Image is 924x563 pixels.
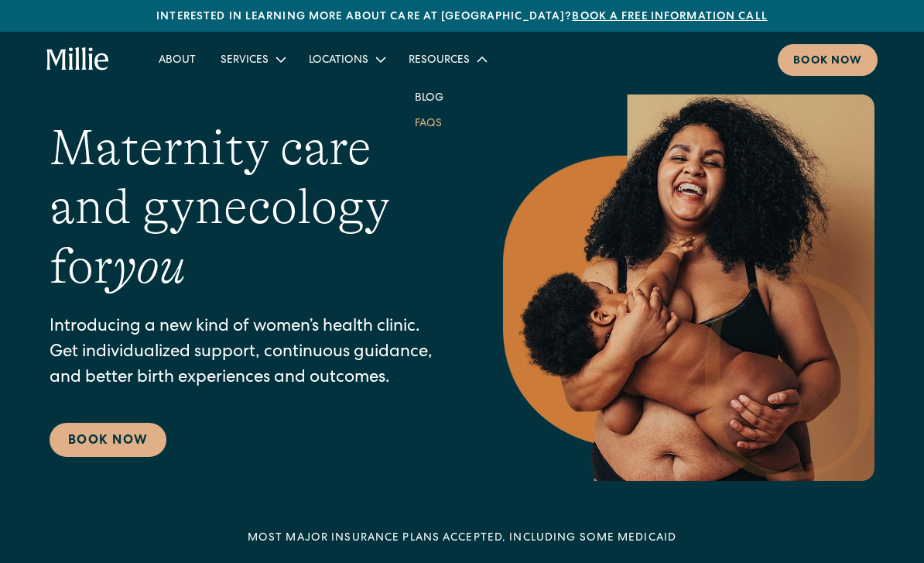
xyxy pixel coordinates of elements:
[50,315,441,392] p: Introducing a new kind of women’s health clinic. Get individualized support, continuous guidance,...
[248,530,676,547] div: MOST MAJOR INSURANCE PLANS ACCEPTED, INCLUDING some MEDICAID
[309,53,368,69] div: Locations
[503,94,874,481] img: Smiling mother with her baby in arms, celebrating body positivity and the nurturing bond of postp...
[396,72,498,148] nav: Resources
[146,46,208,72] a: About
[221,53,269,69] div: Services
[296,46,396,72] div: Locations
[396,46,498,72] div: Resources
[778,44,878,76] a: Book now
[208,46,296,72] div: Services
[50,423,166,457] a: Book Now
[402,84,456,110] a: Blog
[402,110,454,136] a: FAQs
[409,53,470,69] div: Resources
[572,12,767,22] a: Book a free information call
[46,47,109,72] a: home
[113,239,186,294] em: you
[793,53,862,70] div: Book now
[50,118,441,297] h1: Maternity care and gynecology for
